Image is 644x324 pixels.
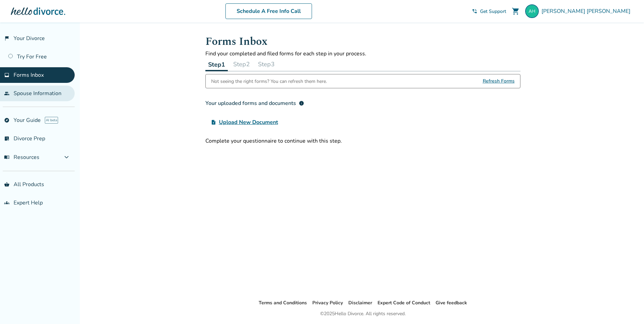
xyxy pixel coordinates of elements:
span: Get Support [480,8,506,15]
a: Expert Code of Conduct [378,300,430,306]
a: phone_in_talkGet Support [472,8,506,15]
a: Terms and Conditions [259,300,307,306]
span: people [4,91,10,96]
li: Give feedback [436,299,467,307]
a: Privacy Policy [312,300,343,306]
button: Step3 [255,57,277,71]
h1: Forms Inbox [205,33,520,50]
span: Forms Inbox [14,71,44,79]
span: flag_2 [4,36,10,41]
span: inbox [4,72,10,78]
span: menu_book [4,155,10,160]
div: © 2025 Hello Divorce. All rights reserved. [320,310,406,318]
span: Resources [4,154,39,161]
span: AI beta [45,117,58,124]
li: Disclaimer [348,299,372,307]
span: info [299,101,304,106]
span: [PERSON_NAME] [PERSON_NAME] [541,7,633,15]
div: Not seeing the right forms? You can refresh them here. [211,74,327,88]
div: Complete your questionnaire to continue with this step. [205,137,520,145]
span: groups [4,200,10,205]
span: Upload New Document [219,118,278,126]
button: Step2 [231,57,253,71]
span: upload_file [211,120,216,125]
span: shopping_basket [4,182,10,187]
button: Step1 [205,57,228,71]
span: explore [4,118,10,123]
iframe: Chat Widget [610,291,644,324]
span: list_alt_check [4,136,10,141]
span: expand_more [62,153,71,161]
a: Schedule A Free Info Call [225,3,312,19]
span: shopping_cart [512,7,520,15]
div: Your uploaded forms and documents [205,99,304,107]
img: acapps84@gmail.com [525,4,539,18]
span: phone_in_talk [472,8,477,14]
p: Find your completed and filed forms for each step in your process. [205,50,520,57]
span: Refresh Forms [483,74,515,88]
